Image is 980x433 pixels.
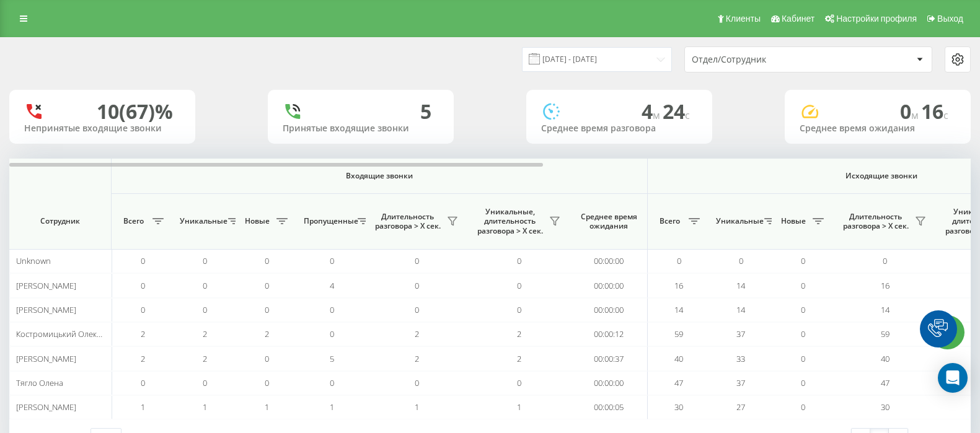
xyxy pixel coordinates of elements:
span: 0 [330,377,334,388]
span: 4 [642,98,663,125]
span: c [943,108,948,122]
span: [PERSON_NAME] [16,353,76,364]
span: 0 [265,353,269,364]
span: Входящие звонки [144,171,615,181]
span: Сотрудник [20,216,100,226]
span: [PERSON_NAME] [16,280,76,291]
span: м [653,108,663,122]
span: 0 [801,328,805,339]
span: 4 [330,280,334,291]
span: 24 [663,98,690,125]
span: 2 [517,328,521,339]
span: 40 [674,353,683,364]
span: 2 [415,328,419,339]
span: 0 [517,280,521,291]
span: 0 [517,255,521,266]
span: Выход [937,14,963,24]
span: 0 [883,255,887,266]
span: 0 [801,401,805,413]
span: 0 [330,328,334,339]
td: 00:00:12 [570,322,648,346]
span: 0 [517,377,521,388]
div: 10 (67)% [97,100,173,123]
span: 1 [203,401,207,413]
span: 16 [674,280,683,291]
span: 1 [330,401,334,413]
span: Новые [242,216,273,226]
span: 0 [330,255,334,266]
span: Длительность разговора > Х сек. [372,212,443,231]
span: 16 [921,98,948,125]
span: 2 [517,353,521,364]
span: Клиенты [726,14,761,24]
span: 14 [881,304,890,315]
span: 2 [203,353,207,364]
span: 0 [801,353,805,364]
span: 0 [739,255,743,266]
span: 1 [265,401,269,413]
span: 0 [141,304,145,315]
span: 0 [677,255,681,266]
span: 0 [141,377,145,388]
span: Пропущенные [304,216,354,226]
span: 1 [415,401,419,413]
td: 00:00:00 [570,249,648,273]
span: 14 [736,280,745,291]
div: Open Intercom Messenger [938,363,968,393]
td: 00:00:00 [570,371,648,395]
span: 0 [141,280,145,291]
div: Среднее время ожидания [800,123,956,134]
span: 0 [203,304,207,315]
span: 0 [265,304,269,315]
span: Всего [654,216,685,226]
span: 59 [674,328,683,339]
span: 2 [265,328,269,339]
td: 00:00:00 [570,273,648,297]
span: 0 [415,377,419,388]
span: 2 [203,328,207,339]
span: 0 [415,255,419,266]
span: c [685,108,690,122]
div: 5 [420,100,431,123]
span: [PERSON_NAME] [16,304,76,315]
span: 47 [674,377,683,388]
span: Длительность разговора > Х сек. [840,212,911,231]
div: Принятые входящие звонки [283,123,439,134]
span: 40 [881,353,890,364]
span: 0 [801,280,805,291]
span: 0 [203,377,207,388]
span: [PERSON_NAME] [16,401,76,413]
span: 0 [265,377,269,388]
span: Уникальные, длительность разговора > Х сек. [474,207,545,236]
span: 1 [141,401,145,413]
span: 0 [900,98,921,125]
span: 0 [203,280,207,291]
span: 37 [736,328,745,339]
span: 0 [141,255,145,266]
span: 0 [517,304,521,315]
span: 14 [736,304,745,315]
span: 0 [330,304,334,315]
span: 0 [801,377,805,388]
span: 0 [265,280,269,291]
span: 0 [203,255,207,266]
span: Настройки профиля [836,14,917,24]
td: 00:00:05 [570,395,648,419]
span: 37 [736,377,745,388]
span: 2 [141,353,145,364]
span: Среднее время ожидания [580,212,638,231]
span: Костромицький Олександр [16,328,119,339]
span: 2 [141,328,145,339]
span: 2 [415,353,419,364]
span: Новые [778,216,809,226]
span: 47 [881,377,890,388]
span: 30 [881,401,890,413]
span: Всего [118,216,149,226]
span: Уникальные [180,216,224,226]
span: 59 [881,328,890,339]
span: Unknown [16,255,51,266]
div: Непринятые входящие звонки [24,123,180,134]
span: 0 [801,255,805,266]
span: 27 [736,401,745,413]
span: 16 [881,280,890,291]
